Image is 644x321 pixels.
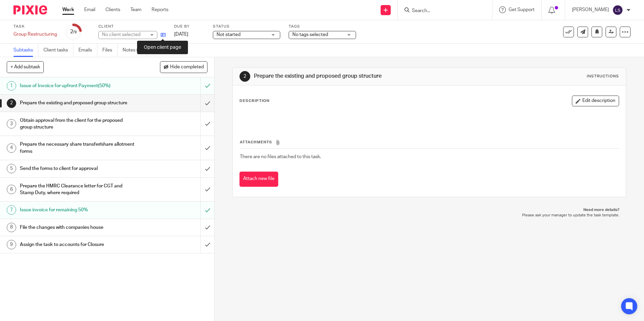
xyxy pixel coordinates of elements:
div: 2 [239,71,250,82]
h1: File the changes with companies house [20,222,136,233]
a: Reports [152,6,168,13]
a: Team [130,6,141,13]
h1: Send the forms to client for approval [20,164,136,174]
h1: Assign the task to accounts for Closure [20,240,136,250]
label: Tags [289,24,356,29]
div: 2 [7,99,16,108]
a: Email [84,6,95,13]
p: [PERSON_NAME] [572,6,609,13]
div: Group Restructuring [13,31,57,38]
div: 4 [7,143,16,153]
span: Get Support [509,7,535,12]
img: Pixie [13,5,47,14]
label: Client [98,24,166,29]
span: Not started [217,32,240,37]
div: Instructions [587,74,619,79]
label: Due by [174,24,204,29]
p: Need more details? [239,207,619,213]
div: 8 [7,223,16,232]
a: Audit logs [152,44,178,57]
label: Status [213,24,280,29]
input: Search [411,8,472,14]
a: Work [62,6,74,13]
a: Notes (2) [123,44,147,57]
span: [DATE] [174,32,188,37]
div: 1 [7,81,16,91]
div: No client selected [102,31,146,38]
h1: Prepare the existing and proposed group structure [20,98,136,108]
h1: Prepare the HMRC Clearance letter for CGT and Stamp Duty, where required [20,181,136,198]
div: 3 [7,119,16,129]
span: Hide completed [170,65,204,70]
button: Attach new file [239,172,278,187]
div: 6 [7,185,16,194]
a: Files [102,44,118,57]
h1: Obtain approval from the client for the proposed group structure [20,115,136,133]
label: Task [13,24,57,29]
span: There are no files attached to this task. [240,154,321,159]
div: 5 [7,164,16,173]
span: Attachments [240,140,272,144]
span: No tags selected [292,32,328,37]
a: Clients [105,6,120,13]
button: + Add subtask [7,61,44,73]
div: 2 [70,28,77,36]
h1: Issue invoice for remaining 50% [20,205,136,215]
button: Edit description [572,96,619,106]
small: /9 [73,30,77,34]
a: Emails [78,44,97,57]
div: 9 [7,240,16,249]
h1: Prepare the existing and proposed group structure [254,73,444,80]
div: 7 [7,205,16,215]
h1: Prepare the necessary share transfer/share allotment forms [20,139,136,156]
h1: Issue of Invoice for upfront Payment(50%) [20,81,136,91]
p: Please ask your manager to update the task template. [239,213,619,218]
a: Subtasks [13,44,38,57]
p: Description [239,98,269,104]
a: Client tasks [43,44,73,57]
button: Hide completed [160,61,207,73]
img: svg%3E [612,5,623,15]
